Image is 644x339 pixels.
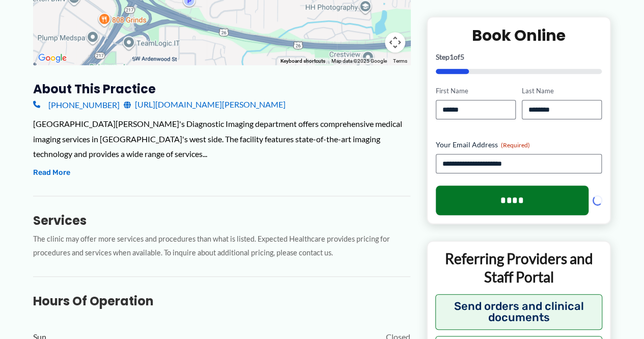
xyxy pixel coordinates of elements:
[435,294,603,329] button: Send orders and clinical documents
[36,51,69,65] a: Open this area in Google Maps (opens a new window)
[33,293,410,309] h3: Hours of Operation
[36,51,69,65] img: Google
[331,58,387,64] span: Map data ©2025 Google
[281,58,325,65] button: Keyboard shortcuts
[33,81,410,97] h3: About this practice
[436,54,602,61] p: Step of
[33,97,120,112] a: [PHONE_NUMBER]
[522,86,602,96] label: Last Name
[460,53,464,61] span: 5
[436,140,602,150] label: Your Email Address
[435,249,603,286] p: Referring Providers and Staff Portal
[436,25,602,45] h2: Book Online
[436,86,516,96] label: First Name
[385,32,405,53] button: Map camera controls
[501,141,530,149] span: (Required)
[33,116,410,162] div: [GEOGRAPHIC_DATA][PERSON_NAME]'s Diagnostic Imaging department offers comprehensive medical imagi...
[33,213,410,228] h3: Services
[33,167,70,179] button: Read More
[124,97,286,112] a: [URL][DOMAIN_NAME][PERSON_NAME]
[33,232,410,260] p: The clinic may offer more services and procedures than what is listed. Expected Healthcare provid...
[450,53,454,61] span: 1
[393,58,407,64] a: Terms (opens in new tab)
